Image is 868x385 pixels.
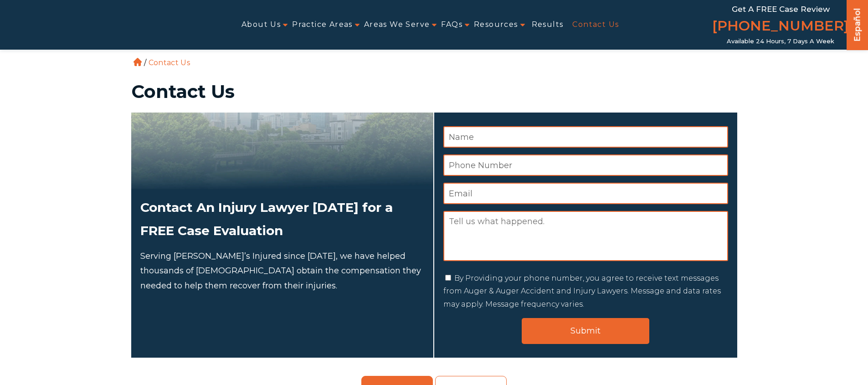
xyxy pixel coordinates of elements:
[532,15,564,35] a: Results
[443,154,728,176] input: Phone Number
[522,318,649,344] input: Submit
[140,249,424,293] p: Serving [PERSON_NAME]’s Injured since [DATE], we have helped thousands of [DEMOGRAPHIC_DATA] obta...
[474,15,518,35] a: Resources
[241,15,281,35] a: About Us
[441,15,462,35] a: FAQs
[572,15,619,35] a: Contact Us
[131,82,737,101] h1: Contact Us
[131,113,433,189] img: Attorneys
[443,274,721,309] label: By Providing your phone number, you agree to receive text messages from Auger & Auger Accident an...
[364,15,430,35] a: Areas We Serve
[134,58,142,66] a: Home
[712,16,849,38] a: [PHONE_NUMBER]
[443,126,728,148] input: Name
[732,5,830,14] span: Get a FREE Case Review
[140,196,424,242] h2: Contact An Injury Lawyer [DATE] for a FREE Case Evaluation
[5,14,148,36] img: Auger & Auger Accident and Injury Lawyers Logo
[292,15,353,35] a: Practice Areas
[146,58,192,67] li: Contact Us
[443,183,728,204] input: Email
[727,38,834,45] span: Available 24 Hours, 7 Days a Week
